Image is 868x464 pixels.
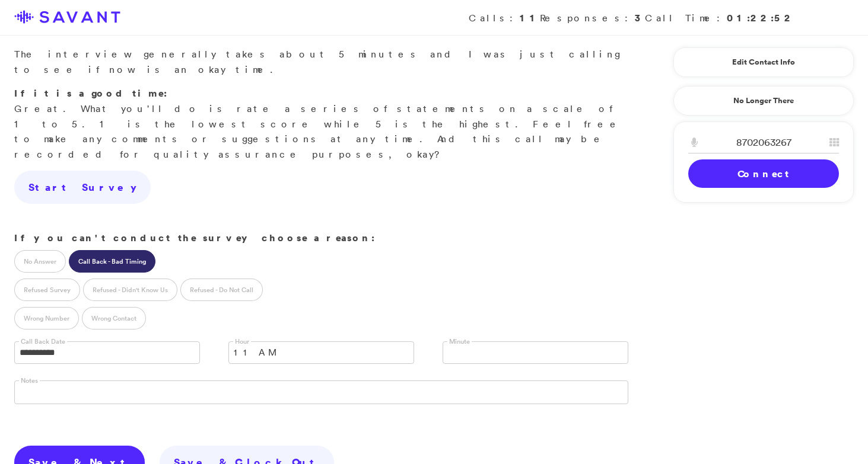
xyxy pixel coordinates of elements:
[520,11,540,24] strong: 11
[727,11,794,24] strong: 01:22:52
[69,250,155,273] label: Call Back - Bad Timing
[234,342,393,363] span: 11 AM
[14,171,151,204] a: Start Survey
[14,307,79,329] label: Wrong Number
[688,53,839,72] a: Edit Contact Info
[688,159,839,188] a: Connect
[14,86,628,162] p: Great. What you'll do is rate a series of statements on a scale of 1 to 5. 1 is the lowest score ...
[14,250,66,273] label: No Answer
[83,279,177,301] label: Refused - Didn't Know Us
[14,87,167,100] strong: If it is a good time:
[233,337,251,346] label: Hour
[19,337,67,346] label: Call Back Date
[14,279,80,301] label: Refused Survey
[447,337,472,346] label: Minute
[673,86,854,116] a: No Longer There
[19,376,40,385] label: Notes
[14,231,375,244] strong: If you can't conduct the survey choose a reason:
[14,47,628,77] p: The interview generally takes about 5 minutes and I was just calling to see if now is an okay time.
[635,11,645,24] strong: 3
[180,279,263,301] label: Refused - Do Not Call
[82,307,146,329] label: Wrong Contact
